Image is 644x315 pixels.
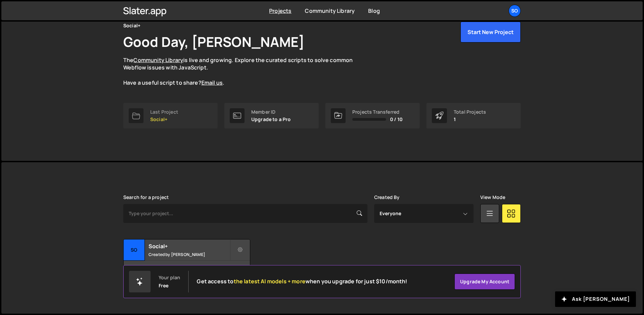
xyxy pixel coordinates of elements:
[454,274,515,290] a: Upgrade my account
[480,195,505,200] label: View Mode
[149,252,230,257] small: Created by [PERSON_NAME]
[150,117,178,122] p: Social+
[123,195,169,200] label: Search for a project
[123,22,140,30] div: Social+
[374,195,400,200] label: Created By
[197,278,407,285] h2: Get access to when you upgrade for just $10/month!
[123,32,304,51] h1: Good Day, [PERSON_NAME]
[133,56,183,64] a: Community Library
[150,109,178,115] div: Last Project
[251,109,291,115] div: Member ID
[201,79,223,86] a: Email us
[159,275,180,280] div: Your plan
[454,109,486,115] div: Total Projects
[352,109,402,115] div: Projects Transferred
[460,22,521,42] button: Start New Project
[123,56,366,87] p: The is live and growing. Explore the curated scripts to solve common Webflow issues with JavaScri...
[368,7,380,15] a: Blog
[123,239,250,281] a: So Social+ Created by [PERSON_NAME] 32 pages, last updated by [PERSON_NAME] [DATE]
[124,261,250,281] div: 32 pages, last updated by [PERSON_NAME] [DATE]
[305,7,355,15] a: Community Library
[123,103,218,128] a: Last Project Social+
[159,283,169,288] div: Free
[509,5,521,17] a: So
[149,242,230,250] h2: Social+
[123,204,367,223] input: Type your project...
[555,291,636,307] button: Ask [PERSON_NAME]
[454,117,486,122] p: 1
[124,239,145,261] div: So
[390,117,402,122] span: 0 / 10
[234,278,305,285] span: the latest AI models + more
[269,7,291,15] a: Projects
[251,117,291,122] p: Upgrade to a Pro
